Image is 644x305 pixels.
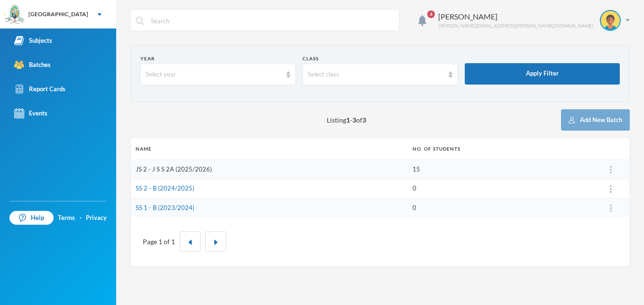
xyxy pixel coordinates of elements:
div: Events [14,108,47,118]
td: 15 [408,160,593,179]
img: STUDENT [601,11,620,30]
img: ... [610,166,612,173]
div: Year [140,55,295,62]
div: Select class [308,70,444,79]
td: 0 [408,198,593,217]
img: search [136,17,144,25]
th: No. of students [408,138,593,160]
div: · [80,213,82,223]
img: logo [5,5,24,24]
img: ... [610,204,612,212]
div: Report Cards [14,84,65,94]
div: Batches [14,60,51,70]
b: 3 [362,116,366,124]
a: Help [9,211,54,225]
span: Listing - of [327,115,366,125]
b: 1 [346,116,350,124]
th: Name [131,138,408,160]
a: Terms [58,213,75,223]
div: Class [303,55,458,62]
div: Select year [146,70,282,79]
b: 3 [352,116,356,124]
a: JS 2 - J S S 2A (2025/2026) [136,165,212,173]
img: ... [610,185,612,193]
div: [PERSON_NAME][EMAIL_ADDRESS][PERSON_NAME][DOMAIN_NAME] [438,22,593,29]
div: [GEOGRAPHIC_DATA] [28,10,88,19]
a: SS 1 - B (2023/2024) [136,204,194,211]
div: Page 1 of 1 [143,237,175,247]
button: Apply Filter [465,63,620,85]
a: SS 2 - B (2024/2025) [136,184,194,192]
span: 4 [427,10,435,18]
button: Add New Batch [561,109,630,131]
td: 0 [408,179,593,199]
input: Search [150,10,394,31]
div: Subjects [14,36,52,46]
a: Privacy [86,213,107,223]
div: [PERSON_NAME] [438,11,593,22]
